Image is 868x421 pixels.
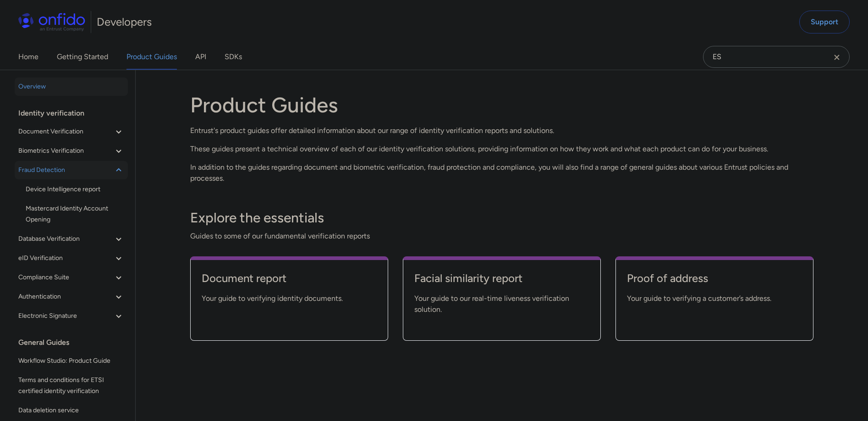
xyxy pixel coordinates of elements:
[18,233,113,244] span: Database Verification
[15,268,128,287] button: Compliance Suite
[15,371,128,400] a: Terms and conditions for ETSI certified identity verification
[703,46,850,68] input: Onfido search input field
[15,142,128,160] button: Biometrics Verification
[15,230,128,248] button: Database Verification
[414,293,589,315] span: Your guide to our real-time liveness verification solution.
[627,271,802,293] a: Proof of address
[97,15,152,29] h1: Developers
[202,271,377,293] a: Document report
[799,11,850,33] a: Support
[18,13,85,31] img: Onfido Logo
[190,162,813,184] p: In addition to the guides regarding document and biometric verification, fraud protection and com...
[225,44,242,70] a: SDKs
[414,271,589,293] a: Facial similarity report
[190,231,813,242] span: Guides to some of our fundamental verification reports
[18,375,124,397] span: Terms and conditions for ETSI certified identity verification
[22,180,128,199] a: Device Intelligence report
[15,307,128,325] button: Electronic Signature
[627,293,802,304] span: Your guide to verifying a customer’s address.
[190,144,813,155] p: These guides present a technical overview of each of our identity verification solutions, providi...
[26,184,124,195] span: Device Intelligence report
[202,271,377,286] h4: Document report
[15,122,128,141] button: Document Verification
[22,199,128,229] a: Mastercard Identity Account Opening
[126,44,177,70] a: Product Guides
[18,165,113,176] span: Fraud Detection
[190,209,813,227] h3: Explore the essentials
[190,92,813,118] h1: Product Guides
[18,81,124,92] span: Overview
[18,253,113,264] span: eID Verification
[57,44,108,70] a: Getting Started
[15,288,128,306] button: Authentication
[18,126,113,137] span: Document Verification
[18,291,113,302] span: Authentication
[18,355,124,366] span: Workflow Studio: Product Guide
[15,401,128,420] a: Data deletion service
[15,78,128,96] a: Overview
[18,272,113,283] span: Compliance Suite
[627,271,802,286] h4: Proof of address
[15,249,128,267] button: eID Verification
[15,161,128,179] button: Fraud Detection
[831,52,842,63] svg: Clear search field button
[18,145,113,156] span: Biometrics Verification
[202,293,377,304] span: Your guide to verifying identity documents.
[414,271,589,286] h4: Facial similarity report
[18,405,124,416] span: Data deletion service
[15,352,128,370] a: Workflow Studio: Product Guide
[18,104,132,122] div: Identity verification
[190,125,813,136] p: Entrust's product guides offer detailed information about our range of identity verification repo...
[26,203,124,225] span: Mastercard Identity Account Opening
[18,44,38,70] a: Home
[195,44,206,70] a: API
[18,333,132,352] div: General Guides
[18,310,113,321] span: Electronic Signature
